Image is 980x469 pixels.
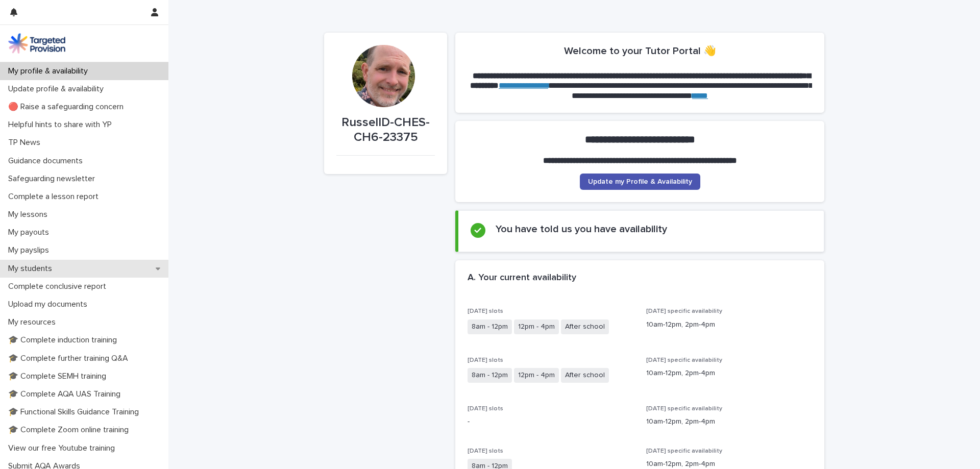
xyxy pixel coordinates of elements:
[4,425,137,435] p: 🎓 Complete Zoom online training
[4,317,64,327] p: My resources
[336,115,435,145] p: RussellD-CHES-CH6-23375
[468,448,503,454] span: [DATE] slots
[514,368,559,383] span: 12pm - 4pm
[4,282,114,291] p: Complete conclusive report
[4,138,48,147] p: TP News
[646,406,722,412] span: [DATE] specific availability
[468,273,576,284] h2: A. Your current availability
[4,407,147,417] p: 🎓 Functional Skills Guidance Training
[4,300,95,309] p: Upload my documents
[4,443,123,453] p: View our free Youtube training
[4,335,125,345] p: 🎓 Complete induction training
[8,33,65,54] img: M5nRWzHhSzIhMunXDL62
[646,416,813,427] p: 10am-12pm, 2pm-4pm
[468,406,503,412] span: [DATE] slots
[468,308,503,314] span: [DATE] slots
[4,84,112,94] p: Update profile & availability
[468,416,634,427] p: -
[468,319,512,334] span: 8am - 12pm
[4,389,129,399] p: 🎓 Complete AQA UAS Training
[468,368,512,383] span: 8am - 12pm
[580,174,700,190] a: Update my Profile & Availability
[646,368,813,379] p: 10am-12pm, 2pm-4pm
[496,223,667,235] h2: You have told us you have availability
[564,45,716,57] h2: Welcome to your Tutor Portal 👋
[4,354,136,363] p: 🎓 Complete further training Q&A
[4,174,103,184] p: Safeguarding newsletter
[4,102,132,112] p: 🔴 Raise a safeguarding concern
[4,264,60,274] p: My students
[646,308,722,314] span: [DATE] specific availability
[561,319,609,334] span: After school
[4,210,56,219] p: My lessons
[4,192,107,202] p: Complete a lesson report
[646,319,813,330] p: 10am-12pm, 2pm-4pm
[646,448,722,454] span: [DATE] specific availability
[4,156,91,166] p: Guidance documents
[646,357,722,363] span: [DATE] specific availability
[4,245,57,255] p: My payslips
[4,66,96,76] p: My profile & availability
[4,120,120,130] p: Helpful hints to share with YP
[468,357,503,363] span: [DATE] slots
[4,372,114,381] p: 🎓 Complete SEMH training
[514,319,559,334] span: 12pm - 4pm
[588,178,692,185] span: Update my Profile & Availability
[4,228,57,237] p: My payouts
[561,368,609,383] span: After school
